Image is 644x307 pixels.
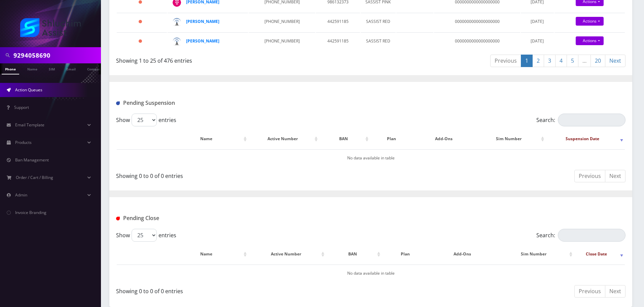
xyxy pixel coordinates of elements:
label: Search: [536,114,625,126]
a: 4 [555,55,567,67]
img: Pending Suspension [116,101,120,105]
a: Company [84,63,106,74]
a: Actions [576,17,604,26]
span: Email Template [15,122,44,128]
th: BAN: activate to sort column ascending [327,244,382,264]
td: 0000000000000000000 [434,32,520,51]
a: Next [605,170,625,182]
span: Products [15,140,32,145]
a: 5 [567,55,578,67]
th: Add-Ons [429,244,496,264]
select: Showentries [132,229,157,242]
td: 0000000000000000000 [434,13,520,32]
span: Admin [15,192,27,198]
span: Order / Cart / Billing [16,175,53,180]
span: Invoice Branding [15,210,46,215]
h1: Pending Suspension [116,100,279,106]
label: Show entries [116,229,176,242]
td: [PHONE_NUMBER] [249,13,315,32]
th: Add-Ons [413,129,474,149]
a: Previous [490,55,521,67]
th: Suspension Date: activate to sort column ascending [546,129,625,149]
td: SASSIST RED [361,13,396,32]
th: Sim Number: activate to sort column ascending [475,129,546,149]
a: 1 [521,55,533,67]
a: Phone [2,63,19,74]
a: [PERSON_NAME] [186,19,219,24]
th: Plan [383,244,428,264]
a: Previous [574,285,605,298]
span: Support [14,104,29,110]
img: Pending Close [116,217,120,220]
div: Showing 1 to 25 of 476 entries [116,54,366,65]
th: Active Number: activate to sort column ascending [249,244,326,264]
a: SIM [45,63,58,74]
input: Search: [558,229,625,242]
a: Email [63,63,79,74]
a: 3 [544,55,556,67]
input: Search: [558,114,625,126]
th: Name: activate to sort column ascending [168,129,248,149]
div: Showing 0 to 0 of 0 entries [116,169,366,180]
a: Actions [576,36,604,45]
span: Ban Management [15,157,49,163]
td: 442591185 [316,32,360,51]
input: Search in Company [13,49,99,62]
span: [DATE] [531,38,544,44]
th: Name: activate to sort column ascending [168,244,248,264]
th: Active Number: activate to sort column ascending [249,129,319,149]
label: Show entries [116,114,176,126]
label: Search: [536,229,625,242]
div: Showing 0 to 0 of 0 entries [116,284,366,295]
a: Next [605,55,625,67]
th: Close Date: activate to sort column ascending [575,244,625,264]
th: BAN: activate to sort column ascending [320,129,370,149]
th: Plan [371,129,412,149]
td: SASSIST RED [361,32,396,51]
td: 442591185 [316,13,360,32]
td: No data available in table [117,149,625,166]
a: 20 [591,55,605,67]
select: Showentries [132,114,157,126]
a: Next [605,285,625,298]
a: 2 [532,55,544,67]
img: Shluchim Assist [20,18,81,37]
a: Previous [574,170,605,182]
span: [DATE] [531,19,544,24]
td: No data available in table [117,265,625,282]
h1: Pending Close [116,215,279,221]
a: … [578,55,591,67]
td: [PHONE_NUMBER] [249,32,315,51]
a: Name [24,63,41,74]
a: [PERSON_NAME] [186,38,219,44]
th: Sim Number: activate to sort column ascending [497,244,574,264]
span: Action Queues [15,87,42,93]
